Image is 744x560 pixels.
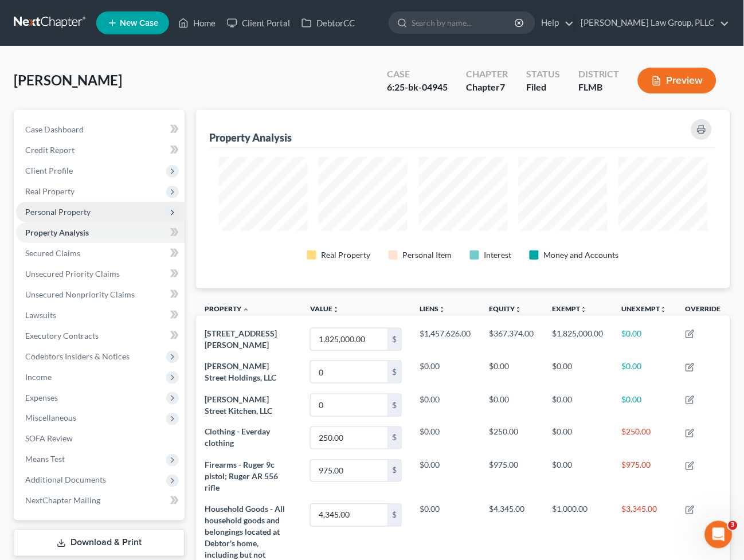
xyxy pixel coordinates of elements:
input: 0.00 [311,394,387,416]
a: Property Analysis [16,222,185,243]
span: Clothing - Everday clothing [205,427,271,448]
a: Executory Contracts [16,326,185,346]
span: Unsecured Nonpriority Claims [25,289,135,299]
a: Case Dashboard [16,119,185,140]
span: Personal Property [25,207,91,217]
td: $367,374.00 [480,323,543,355]
td: $0.00 [543,389,613,421]
span: Lawsuits [25,310,56,320]
span: Credit Report [25,145,75,155]
i: expand_less [243,306,250,313]
td: $0.00 [411,356,480,389]
a: Unexemptunfold_more [622,304,667,313]
span: Unsecured Priority Claims [25,269,120,279]
div: $ [387,394,401,416]
a: Property expand_less [205,304,250,313]
td: $0.00 [613,323,676,355]
span: Miscellaneous [25,413,76,423]
span: Real Property [25,186,75,196]
i: unfold_more [660,306,667,313]
td: $975.00 [613,455,676,499]
a: Help [536,13,574,33]
span: Means Test [25,455,65,464]
span: Property Analysis [25,228,89,237]
a: Liensunfold_more [420,304,446,313]
div: $ [387,427,401,449]
div: Interest [484,249,511,261]
td: $0.00 [543,455,613,499]
iframe: Intercom live chat [705,521,733,549]
span: [PERSON_NAME] [14,72,122,88]
i: unfold_more [515,306,522,313]
a: Credit Report [16,140,185,160]
a: Valueunfold_more [310,304,339,313]
div: Money and Accounts [543,249,618,261]
input: 0.00 [311,460,387,482]
input: 0.00 [311,427,387,449]
i: unfold_more [439,306,446,313]
span: SOFA Review [25,434,73,444]
span: 7 [500,81,505,92]
div: Status [526,68,560,81]
th: Override [676,297,730,323]
a: Unsecured Priority Claims [16,264,185,284]
span: [STREET_ADDRESS][PERSON_NAME] [205,328,277,350]
td: $0.00 [411,389,480,421]
a: Equityunfold_more [490,304,522,313]
td: $975.00 [480,455,543,499]
div: Personal Item [402,249,452,261]
span: 3 [729,521,738,530]
span: Income [25,372,52,382]
div: Chapter [466,68,508,81]
input: Search by name... [412,12,516,33]
a: Secured Claims [16,243,185,264]
a: Lawsuits [16,305,185,326]
div: Case [387,68,448,81]
div: FLMB [578,81,620,94]
i: unfold_more [332,306,339,313]
div: Real Property [321,249,370,261]
td: $1,825,000.00 [543,323,613,355]
a: Client Portal [221,13,296,33]
span: NextChapter Mailing [25,496,100,506]
a: Exemptunfold_more [553,304,588,313]
td: $0.00 [480,356,543,389]
span: Expenses [25,393,58,402]
a: Download & Print [14,530,185,557]
input: 0.00 [311,328,387,350]
div: Property Analysis [210,131,292,144]
span: Executory Contracts [25,331,99,340]
span: [PERSON_NAME] Street Holdings, LLC [205,361,277,382]
div: Chapter [466,81,508,94]
span: Client Profile [25,166,73,175]
a: [PERSON_NAME] Law Group, PLLC [575,13,730,33]
td: $0.00 [543,356,613,389]
i: unfold_more [581,306,588,313]
span: [PERSON_NAME] Street Kitchen, LLC [205,394,273,416]
a: SOFA Review [16,429,185,449]
td: $0.00 [411,421,480,454]
div: $ [387,504,401,526]
span: Secured Claims [25,248,80,258]
div: $ [387,361,401,383]
a: NextChapter Mailing [16,491,185,511]
input: 0.00 [311,361,387,383]
td: $1,457,626.00 [411,323,480,355]
button: Preview [638,68,716,93]
div: District [578,68,620,81]
div: 6:25-bk-04945 [387,81,448,94]
td: $0.00 [613,356,676,389]
td: $250.00 [613,421,676,454]
td: $250.00 [480,421,543,454]
td: $0.00 [411,455,480,499]
span: Case Dashboard [25,124,84,134]
span: Additional Documents [25,475,106,485]
div: $ [387,328,401,350]
td: $0.00 [613,389,676,421]
div: $ [387,460,401,482]
span: Codebtors Insiders & Notices [25,351,130,361]
td: $0.00 [480,389,543,421]
a: DebtorCC [296,13,361,33]
td: $0.00 [543,421,613,454]
input: 0.00 [311,504,387,526]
